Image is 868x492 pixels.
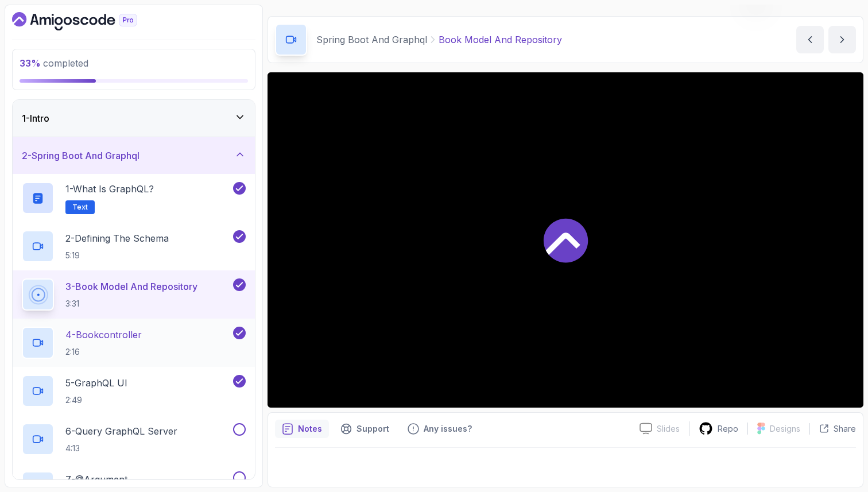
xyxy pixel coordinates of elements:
[22,375,246,407] button: 5-GraphQL UI2:49
[65,472,127,486] p: 7 - @Argument
[275,420,329,438] button: notes button
[65,280,197,293] p: 3 - Book Model And Repository
[13,137,255,174] button: 2-Spring Boot And Graphql
[298,423,322,435] p: Notes
[770,423,800,435] p: Designs
[22,149,139,162] h3: 2 - Spring Boot And Graphql
[65,394,127,406] p: 2:49
[316,33,427,47] p: Spring Boot And Graphql
[65,250,169,261] p: 5:19
[65,424,177,438] p: 6 - Query GraphQL Server
[65,346,142,358] p: 2:16
[65,328,142,342] p: 4 - Bookcontroller
[12,12,164,30] a: Dashboard
[657,423,680,435] p: Slides
[334,420,396,438] button: Support button
[22,111,49,125] h3: 1 - Intro
[65,443,177,454] p: 4:13
[689,421,747,436] a: Repo
[22,182,246,214] button: 1-What is GraphQL?Text
[13,100,255,137] button: 1-Intro
[22,423,246,455] button: 6-Query GraphQL Server4:13
[20,57,88,69] span: completed
[65,376,127,390] p: 5 - GraphQL UI
[22,230,246,262] button: 2-Defining The Schema5:19
[718,423,738,435] p: Repo
[796,26,824,53] button: previous content
[401,420,479,438] button: Feedback button
[424,423,472,435] p: Any issues?
[834,423,856,435] p: Share
[356,423,389,435] p: Support
[809,423,856,435] button: Share
[72,203,88,212] span: Text
[439,33,562,47] p: Book Model And Repository
[65,298,197,309] p: 3:31
[828,26,856,53] button: next content
[65,231,169,245] p: 2 - Defining The Schema
[22,327,246,359] button: 4-Bookcontroller2:16
[65,182,154,196] p: 1 - What is GraphQL?
[22,278,246,311] button: 3-Book Model And Repository3:31
[20,57,41,69] span: 33 %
